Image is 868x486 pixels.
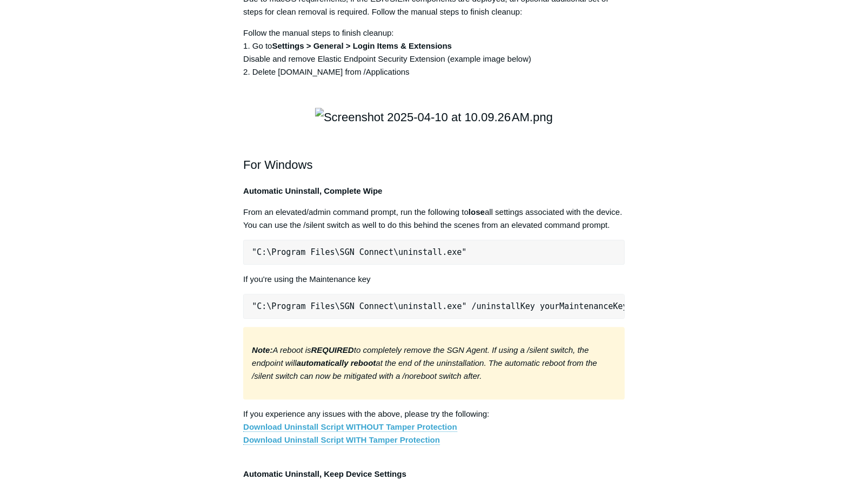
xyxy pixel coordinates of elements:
a: Download Uninstall Script WITH Tamper Protection [243,435,440,445]
pre: "C:\Program Files\SGN Connect\uninstall.exe" /uninstallKey yourMaintenanceKeyHere [243,294,625,319]
p: If you experience any issues with the above, please try the following: [243,408,625,446]
p: If you're using the Maintenance key [243,273,625,286]
strong: Automatic Uninstall, Complete Wipe [243,186,382,195]
p: Follow the manual steps to finish cleanup: 1. Go to Disable and remove Elastic Endpoint Security ... [243,27,625,78]
strong: automatically reboot [297,358,376,367]
span: From an elevated/admin command prompt, run the following to all settings associated with the devi... [243,207,622,229]
span: "C:\Program Files\SGN Connect\uninstall.exe" [252,247,466,257]
strong: Automatic Uninstall, Keep Device Settings [243,469,406,478]
em: A reboot is to completely remove the SGN Agent. If using a /silent switch, the endpoint will at t... [252,345,597,380]
img: Screenshot 2025-04-10 at 10.09.26 AM.png [315,108,553,127]
strong: Note: [252,345,272,354]
strong: Settings > General > Login Items & Extensions [272,41,452,50]
a: Download Uninstall Script WITHOUT Tamper Protection [243,422,457,432]
h2: For Windows [243,136,625,174]
strong: lose [469,207,485,216]
strong: REQUIRED [311,345,354,354]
